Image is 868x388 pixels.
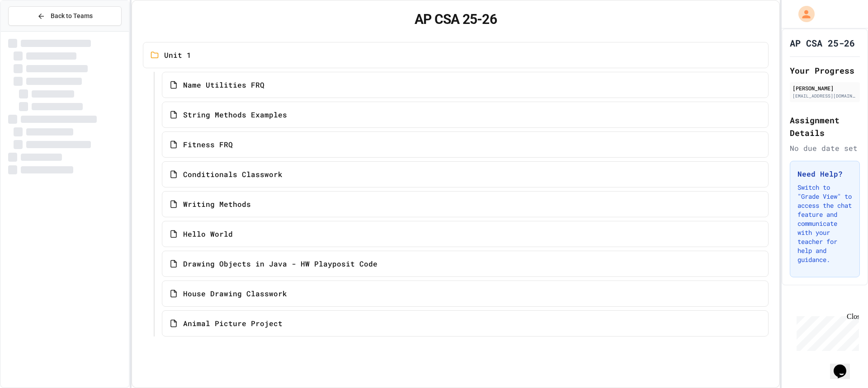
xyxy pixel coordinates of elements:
button: Back to Teams [8,6,122,26]
iframe: chat widget [830,352,859,379]
span: String Methods Examples [183,109,287,120]
a: Conditionals Classwork [162,161,769,187]
span: Back to Teams [51,11,93,21]
p: Switch to "Grade View" to access the chat feature and communicate with your teacher for help and ... [797,183,852,264]
a: String Methods Examples [162,102,769,128]
div: [PERSON_NAME] [793,84,857,92]
a: Fitness FRQ [162,131,769,158]
a: Writing Methods [162,191,769,217]
div: My Account [789,4,817,24]
span: Name Utilities FRQ [183,79,264,90]
div: No due date set [790,143,860,154]
span: Fitness FRQ [183,139,233,150]
a: Drawing Objects in Java - HW Playposit Code [162,251,769,277]
span: Hello World [183,229,233,239]
span: Unit 1 [164,50,191,61]
h3: Need Help? [797,168,852,179]
span: Drawing Objects in Java - HW Playposit Code [183,258,377,269]
div: Chat with us now!Close [4,4,62,57]
a: Animal Picture Project [162,310,769,337]
h1: AP CSA 25-26 [143,11,769,28]
span: Writing Methods [183,199,251,210]
h1: AP CSA 25-26 [790,37,855,49]
div: [EMAIL_ADDRESS][DOMAIN_NAME] [793,93,857,99]
span: Conditionals Classwork [183,169,283,180]
a: Hello World [162,221,769,247]
a: Name Utilities FRQ [162,72,769,98]
a: House Drawing Classwork [162,280,769,307]
h2: Your Progress [790,64,860,77]
span: Animal Picture Project [183,318,283,329]
h2: Assignment Details [790,114,860,139]
iframe: chat widget [793,313,859,351]
span: House Drawing Classwork [183,288,287,299]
